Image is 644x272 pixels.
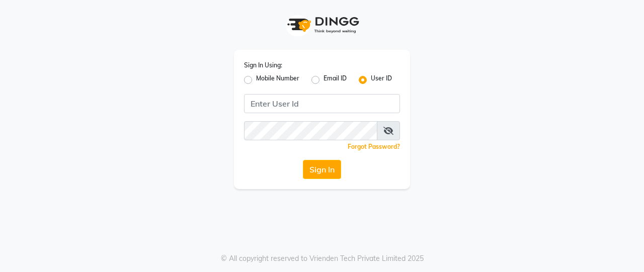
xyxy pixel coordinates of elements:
a: Forgot Password? [348,143,400,150]
button: Sign In [303,160,341,179]
input: Username [244,121,377,140]
label: Email ID [324,74,347,86]
label: Mobile Number [256,74,299,86]
img: logo1.svg [282,10,362,40]
input: Username [244,94,400,113]
label: Sign In Using: [244,61,282,70]
label: User ID [371,74,392,86]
